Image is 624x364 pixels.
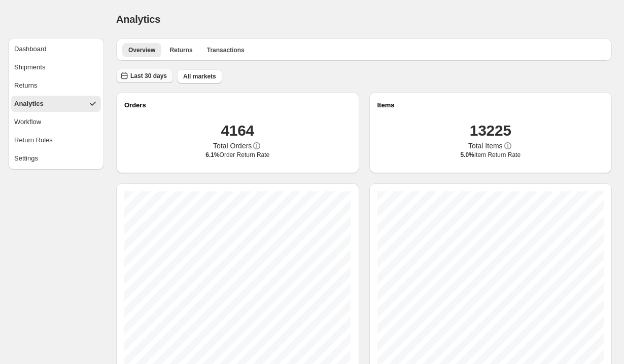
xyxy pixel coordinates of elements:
[221,120,254,141] h1: 4164
[11,41,101,57] button: Dashboard
[377,100,604,110] h2: Items
[128,46,155,54] span: Overview
[116,69,173,83] button: Last 30 days
[116,14,160,25] span: Analytics
[11,59,101,75] button: Shipments
[14,44,47,54] span: Dashboard
[11,77,101,94] button: Returns
[213,141,252,151] span: Total Orders
[14,153,38,164] span: Settings
[11,150,101,167] button: Settings
[468,141,503,151] span: Total Items
[460,151,474,158] span: 5.0%
[130,72,167,80] span: Last 30 days
[460,151,521,159] span: Item Return Rate
[205,151,219,158] span: 6.1%
[14,80,38,91] span: Returns
[470,120,511,141] h1: 13225
[14,117,41,127] span: Workflow
[11,132,101,148] button: Return Rules
[11,96,101,112] button: Analytics
[14,62,45,72] span: Shipments
[169,46,192,54] span: Returns
[11,114,101,130] button: Workflow
[207,46,245,54] span: Transactions
[205,151,269,159] span: Order Return Rate
[177,69,222,84] button: All markets
[14,135,53,145] span: Return Rules
[14,99,44,109] span: Analytics
[183,72,216,80] span: All markets
[124,100,351,110] h2: Orders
